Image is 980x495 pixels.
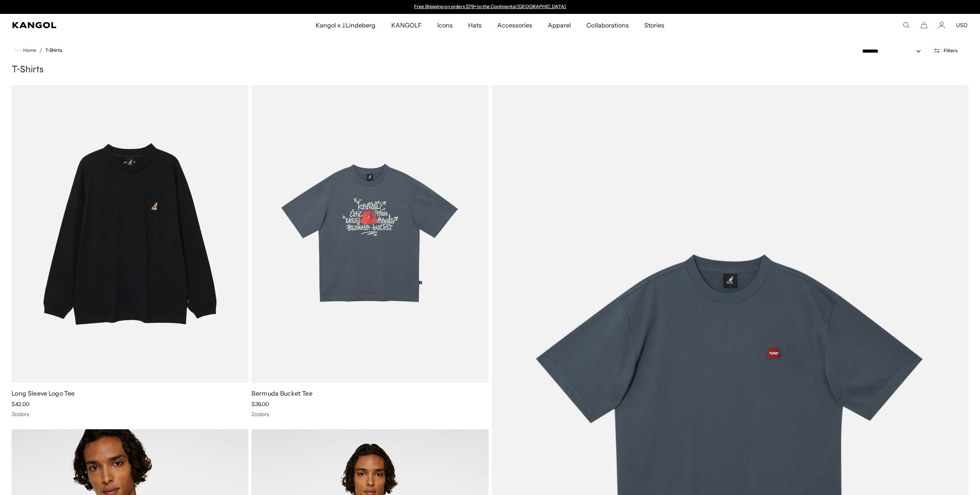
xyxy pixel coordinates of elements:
[644,14,664,36] span: Stories
[12,22,209,28] a: Kangol
[316,14,376,36] span: Kangol x J.Lindeberg
[489,14,540,36] a: Accessories
[411,4,570,10] slideshow-component: Announcement bar
[938,22,945,29] a: Account
[411,4,570,10] div: Announcement
[12,411,248,418] div: 3 colors
[308,14,384,36] a: Kangol x J.Lindeberg
[859,47,929,55] select: Sort by: Featured
[460,14,489,36] a: Hats
[384,14,430,36] a: KANGOLF
[430,14,460,36] a: Icons
[540,14,579,36] a: Apparel
[251,401,269,408] span: $36.00
[579,14,636,36] a: Collaborations
[22,48,36,53] span: Home
[251,411,488,418] div: 2 colors
[12,64,968,76] h1: T-Shirts
[414,3,566,9] a: Free Shipping on orders $79+ to the Continental [GEOGRAPHIC_DATA]
[548,14,571,36] span: Apparel
[586,14,628,36] span: Collaborations
[903,22,910,29] summary: Search here
[12,401,29,408] span: $42.00
[956,22,968,29] button: USD
[251,85,488,383] img: Bermuda Bucket Tee
[921,22,927,29] button: Cart
[411,4,570,10] div: 1 of 2
[391,14,422,36] span: KANGOLF
[12,85,248,383] img: Long Sleeve Logo Tee
[45,48,62,53] a: T-Shirts
[637,14,672,36] a: Stories
[15,47,36,54] a: Home
[929,47,962,54] button: Open filters
[251,389,313,397] a: Bermuda Bucket Tee
[12,389,75,397] a: Long Sleeve Logo Tee
[36,46,42,55] li: /
[437,14,453,36] span: Icons
[944,48,958,53] span: Filters
[497,14,532,36] span: Accessories
[468,14,482,36] span: Hats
